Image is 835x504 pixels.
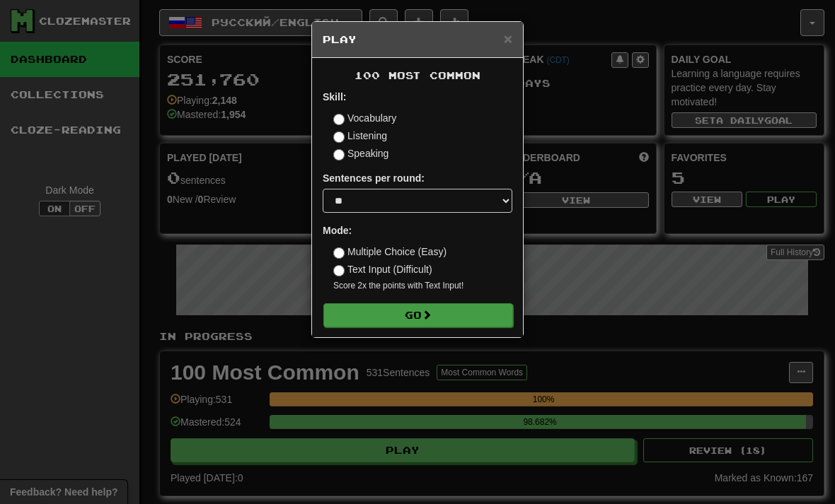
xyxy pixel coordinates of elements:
input: Multiple Choice (Easy) [333,247,345,259]
label: Multiple Choice (Easy) [333,245,447,259]
input: Vocabulary [333,114,345,125]
label: Vocabulary [333,111,396,125]
input: Speaking [333,149,345,160]
strong: Mode: [323,225,352,236]
input: Listening [333,131,345,143]
small: Score 2x the points with Text Input ! [333,280,512,292]
span: 100 Most Common [355,69,480,81]
label: Listening [333,129,387,143]
input: Text Input (Difficult) [333,265,345,276]
label: Speaking [333,146,388,160]
button: Go [323,303,513,327]
button: Close [504,31,512,46]
label: Text Input (Difficult) [333,262,432,276]
h5: Play [323,33,512,47]
label: Sentences per round: [323,171,425,185]
strong: Skill: [323,91,346,102]
span: × [504,30,512,47]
